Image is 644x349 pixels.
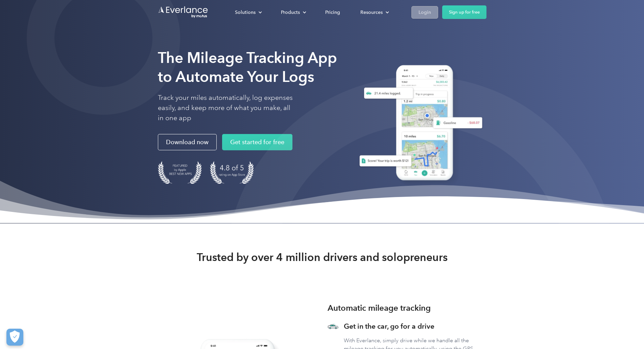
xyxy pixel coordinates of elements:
img: Everlance, mileage tracker app, expense tracking app [351,60,486,188]
div: Pricing [325,8,340,17]
h3: Automatic mileage tracking [328,302,431,314]
div: Resources [360,8,383,17]
a: Pricing [318,6,347,18]
img: 4.9 out of 5 stars on the app store [210,161,254,184]
a: Get started for free [222,134,292,150]
div: Solutions [228,6,267,18]
div: Products [281,8,300,17]
div: Solutions [235,8,256,17]
div: Login [419,8,431,17]
img: Badge for Featured by Apple Best New Apps [158,161,202,184]
div: Products [274,6,312,18]
div: Resources [354,6,395,18]
strong: Trusted by over 4 million drivers and solopreneurs [197,250,448,264]
a: Login [411,6,438,19]
h3: Get in the car, go for a drive [344,322,486,331]
a: Sign up for free [442,5,486,19]
strong: The Mileage Tracking App to Automate Your Logs [158,49,337,86]
button: Cookies Settings [6,329,23,346]
a: Go to homepage [158,6,209,19]
a: Download now [158,134,217,150]
p: Track your miles automatically, log expenses easily, and keep more of what you make, all in one app [158,93,293,123]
